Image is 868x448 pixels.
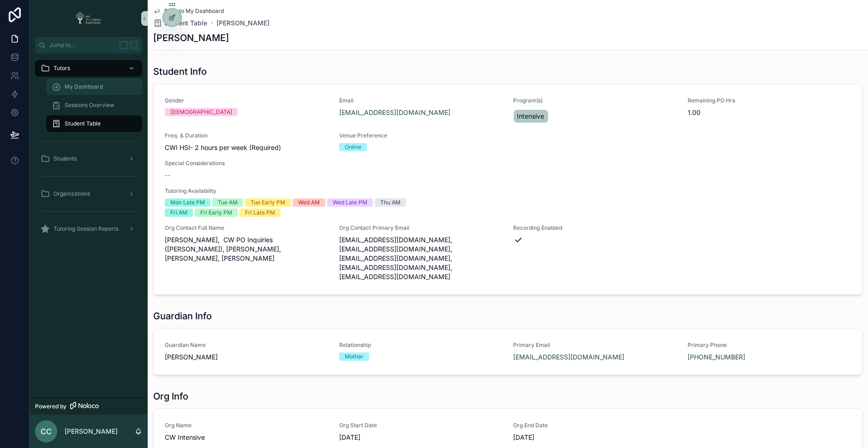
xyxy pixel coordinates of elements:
span: Freq. & Duration [165,132,328,139]
span: Org Contact Full Name [165,224,328,232]
span: 1.00 [688,108,851,117]
span: -- [165,171,170,180]
span: [PERSON_NAME] [165,352,328,362]
span: Intensive [517,112,545,121]
span: Remaining PO Hrs [688,97,851,104]
img: App logo [72,11,105,26]
h1: Student Info [153,65,207,78]
a: Back to My Dashboard [153,7,224,15]
div: Thu AM [380,198,401,207]
div: Wed AM [298,198,320,207]
span: Gender [165,97,328,104]
div: Tue AM [218,198,238,207]
div: Fri Early PM [200,209,232,217]
div: scrollable content [30,54,148,249]
span: Org End Date [514,422,677,429]
a: Student Table [153,18,207,28]
div: Wed Late PM [333,198,367,207]
div: Mon Late PM [170,198,205,207]
span: Powered by [35,403,66,410]
span: Org Contact Primary Email [339,224,503,232]
span: CWI HSI- 2 hours per week (Required) [165,143,328,152]
span: Special Considerations [165,160,851,167]
a: Sessions Overview [46,97,142,113]
span: [DATE] [339,433,503,442]
span: Students [54,155,77,162]
a: Powered by [30,398,148,415]
div: Fri AM [170,209,187,217]
span: Student Table [164,18,207,28]
div: Mother [345,352,364,361]
span: Primary Phone [688,341,851,349]
span: [DATE] [514,433,677,442]
div: Fri Late PM [245,209,275,217]
div: Online [345,143,361,151]
a: My Dashboard [46,78,142,95]
a: Organizations [35,185,142,202]
span: Tutors [54,65,70,72]
a: [PERSON_NAME] [216,18,269,28]
h1: Org Info [153,390,188,403]
a: [PHONE_NUMBER] [688,352,745,362]
span: Jump to... [49,42,115,49]
a: [EMAIL_ADDRESS][DOMAIN_NAME] [514,352,625,362]
span: Guardian Name [165,341,328,349]
span: K [130,42,138,49]
button: Jump to...K [35,37,142,54]
a: Tutoring Session Reports [35,221,142,237]
span: Sessions Overview [65,102,114,109]
span: [EMAIL_ADDRESS][DOMAIN_NAME], [EMAIL_ADDRESS][DOMAIN_NAME], [EMAIL_ADDRESS][DOMAIN_NAME], [EMAIL_... [339,235,503,281]
span: Student Table [65,120,101,127]
span: Back to My Dashboard [164,7,224,15]
h1: [PERSON_NAME] [153,31,229,44]
a: Students [35,150,142,167]
div: Tue Early PM [251,198,285,207]
span: Org Start Date [339,422,503,429]
span: CC [41,426,52,437]
span: Primary Email [514,341,677,349]
span: Tutoring Session Reports [54,225,119,233]
span: Recording Enabled [514,224,677,232]
span: [PERSON_NAME], CW PO Inquiries ([PERSON_NAME]), [PERSON_NAME], [PERSON_NAME], [PERSON_NAME] [165,235,328,263]
h1: Guardian Info [153,310,212,323]
p: [PERSON_NAME] [65,427,118,436]
div: [DEMOGRAPHIC_DATA] [170,108,232,116]
span: Email [339,97,503,104]
span: Tutoring Availability [165,187,851,195]
a: Tutors [35,60,142,77]
span: Organizations [54,190,90,197]
span: My Dashboard [65,83,103,90]
span: Program(s) [514,97,677,104]
span: CW Intensive [165,433,328,442]
span: Venue Preference [339,132,503,139]
a: Student Table [46,115,142,132]
span: Org Name [165,422,328,429]
span: Relationship [339,341,503,349]
a: [EMAIL_ADDRESS][DOMAIN_NAME] [339,108,450,117]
